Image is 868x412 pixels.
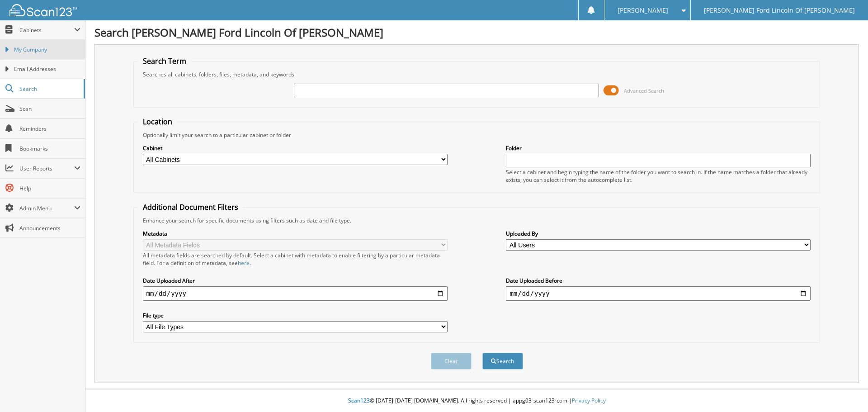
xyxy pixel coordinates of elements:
span: [PERSON_NAME] [618,8,668,13]
span: Scan [19,105,80,113]
iframe: Chat Widget [823,369,868,412]
span: Bookmarks [19,145,80,152]
input: start [143,286,448,301]
label: Uploaded By [506,230,811,237]
a: Privacy Policy [572,397,606,404]
span: Cabinets [19,26,74,34]
label: Metadata [143,230,448,237]
button: Search [482,353,523,369]
label: File type [143,312,448,319]
span: Admin Menu [19,204,74,212]
span: Email Addresses [14,65,80,73]
img: scan123-logo-white.svg [9,4,77,16]
button: Clear [431,353,472,369]
span: My Company [14,46,80,54]
span: Announcements [19,224,80,232]
label: Date Uploaded After [143,277,448,284]
div: All metadata fields are searched by default. Select a cabinet with metadata to enable filtering b... [143,251,448,267]
span: Advanced Search [624,87,664,94]
input: end [506,286,811,301]
h1: Search [PERSON_NAME] Ford Lincoln Of [PERSON_NAME] [94,25,859,40]
div: © [DATE]-[DATE] [DOMAIN_NAME]. All rights reserved | appg03-scan123-com | [85,390,868,412]
div: Optionally limit your search to a particular cabinet or folder [138,131,816,139]
span: [PERSON_NAME] Ford Lincoln Of [PERSON_NAME] [704,8,855,13]
a: here [238,259,250,267]
div: Searches all cabinets, folders, files, metadata, and keywords [138,71,816,78]
span: Help [19,185,80,192]
span: Reminders [19,125,80,133]
label: Date Uploaded Before [506,277,811,284]
label: Cabinet [143,144,448,152]
span: Scan123 [348,397,370,404]
legend: Location [138,117,177,127]
legend: Additional Document Filters [138,202,243,212]
div: Select a cabinet and begin typing the name of the folder you want to search in. If the name match... [506,168,811,184]
label: Folder [506,144,811,152]
span: Search [19,85,79,93]
div: Enhance your search for specific documents using filters such as date and file type. [138,217,816,224]
span: User Reports [19,165,74,172]
legend: Search Term [138,56,191,66]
